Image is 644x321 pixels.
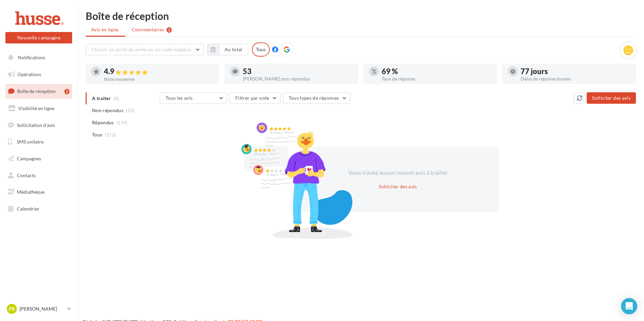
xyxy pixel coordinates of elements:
[230,92,281,104] button: Filtrer par note
[86,44,204,55] button: Choisir un point de vente ou un code magasin
[252,42,270,57] div: Tous
[167,27,172,33] div: 2
[92,107,123,114] span: Non répondus
[207,44,248,55] button: Au total
[17,172,36,178] span: Contacts
[4,51,71,65] button: Notifications
[17,206,39,212] span: Calendrier
[5,302,72,315] a: PR [PERSON_NAME]
[64,89,69,94] div: 2
[587,92,636,104] button: Solliciter des avis
[20,306,64,312] p: [PERSON_NAME]
[91,46,191,52] span: Choisir un point de vente ou un code magasin
[92,119,114,126] span: Répondus
[376,183,420,191] button: Solliciter des avis
[521,68,631,75] div: 77 jours
[17,88,56,94] span: Boîte de réception
[382,68,492,75] div: 69 %
[243,76,353,81] div: [PERSON_NAME] non répondus
[92,131,102,138] span: Tous
[4,135,74,149] a: SMS unitaire
[4,202,74,216] a: Calendrier
[86,11,636,21] div: Boîte de réception
[18,71,41,77] span: Opérations
[4,67,74,82] a: Opérations
[219,44,248,55] button: Au total
[9,306,15,312] span: PR
[521,76,631,81] div: Délai de réponse moyen
[18,55,45,60] span: Notifications
[4,152,74,166] a: Campagnes
[160,92,227,104] button: Tous les avis
[17,156,41,161] span: Campagnes
[4,101,74,116] a: Visibilité en ligne
[18,105,54,111] span: Visibilité en ligne
[132,26,164,33] span: Commentaires
[17,189,45,195] span: Médiathèque
[382,76,492,81] div: Taux de réponse
[4,168,74,183] a: Contacts
[283,92,350,104] button: Tous types de réponses
[105,132,116,137] span: (172)
[621,298,637,314] div: Open Intercom Messenger
[243,68,353,75] div: 53
[126,108,135,113] span: (53)
[17,122,55,128] span: Sollicitation d'avis
[166,95,193,101] span: Tous les avis
[5,32,72,43] button: Nouvelle campagne
[340,168,456,177] div: Vous n'avez aucun nouvel avis à traiter
[4,118,74,132] a: Sollicitation d'avis
[104,77,214,82] div: Note moyenne
[4,84,74,98] a: Boîte de réception2
[116,120,128,125] span: (119)
[104,68,214,75] div: 4.9
[17,139,43,145] span: SMS unitaire
[289,95,339,101] span: Tous types de réponses
[4,185,74,199] a: Médiathèque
